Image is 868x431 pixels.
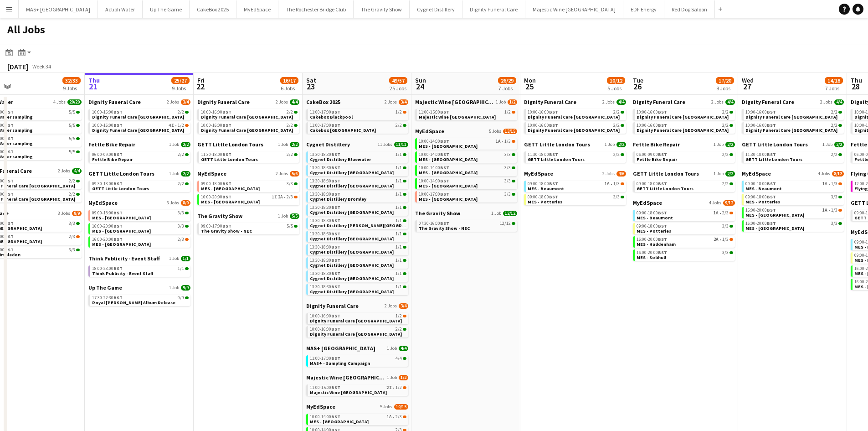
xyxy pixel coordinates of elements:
[410,0,462,18] button: Cygnet Distillery
[525,0,623,18] button: Majestic Wine [GEOGRAPHIC_DATA]
[98,0,143,18] button: Actiph Water
[236,0,278,18] button: MyEdSpace
[623,0,664,18] button: EDF Energy
[278,0,354,18] button: The Rochester Bridge Club
[190,0,236,18] button: CakeBox 2025
[354,0,410,18] button: The Gravity Show
[7,62,28,71] div: [DATE]
[664,0,715,18] button: Red Dog Saloon
[462,0,525,18] button: Dignity Funeral Care
[143,0,190,18] button: Up The Game
[30,63,53,70] span: Week 34
[19,0,98,18] button: MAS+ [GEOGRAPHIC_DATA]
